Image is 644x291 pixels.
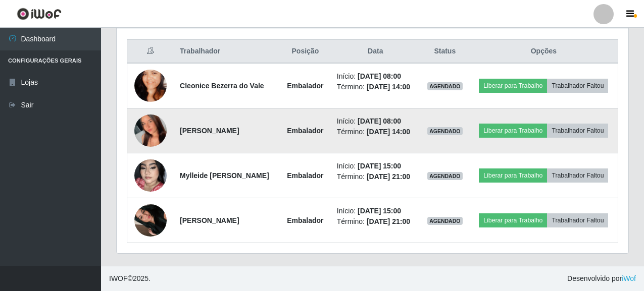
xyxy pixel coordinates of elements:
th: Trabalhador [174,40,280,64]
button: Trabalhador Faltou [547,168,608,183]
img: 1751397040132.jpeg [134,147,167,204]
strong: [PERSON_NAME] [180,127,239,135]
li: Término: [337,171,414,182]
time: [DATE] 08:00 [358,72,401,80]
time: [DATE] 14:00 [367,128,410,136]
span: AGENDADO [427,127,463,135]
time: [DATE] 21:00 [367,172,410,181]
strong: [PERSON_NAME] [180,216,239,224]
li: Término: [337,216,414,227]
strong: Cleonice Bezerra do Vale [180,82,264,90]
strong: Mylleide [PERSON_NAME] [180,171,269,180]
img: CoreUI Logo [17,8,62,20]
img: 1620185251285.jpeg [134,57,167,114]
img: 1756303335716.jpeg [134,95,167,167]
li: Início: [337,161,414,171]
span: IWOF [109,274,128,282]
strong: Embalador [287,171,323,180]
li: Início: [337,116,414,127]
li: Término: [337,127,414,137]
li: Término: [337,82,414,92]
time: [DATE] 15:00 [358,162,401,170]
img: 1756440823795.jpeg [134,192,167,249]
th: Status [420,40,470,64]
strong: Embalador [287,82,323,90]
th: Data [331,40,420,64]
span: AGENDADO [427,82,463,90]
span: Desenvolvido por [567,273,636,284]
span: AGENDADO [427,172,463,180]
button: Liberar para Trabalho [479,168,547,183]
time: [DATE] 15:00 [358,207,401,215]
th: Posição [280,40,331,64]
li: Início: [337,206,414,216]
strong: Embalador [287,216,323,224]
strong: Embalador [287,127,323,135]
button: Liberar para Trabalho [479,124,547,138]
time: [DATE] 08:00 [358,117,401,125]
th: Opções [470,40,618,64]
span: AGENDADO [427,217,463,225]
time: [DATE] 21:00 [367,217,410,225]
button: Trabalhador Faltou [547,124,608,138]
a: iWof [622,274,636,282]
span: © 2025 . [109,273,151,284]
button: Liberar para Trabalho [479,79,547,93]
li: Início: [337,71,414,82]
button: Liberar para Trabalho [479,213,547,227]
button: Trabalhador Faltou [547,213,608,227]
time: [DATE] 14:00 [367,83,410,91]
button: Trabalhador Faltou [547,79,608,93]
